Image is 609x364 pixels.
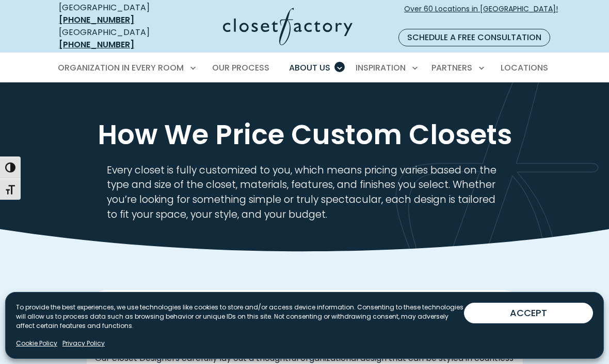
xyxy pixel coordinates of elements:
[223,8,352,45] img: Closet Factory Logo
[431,62,472,74] span: Partners
[59,2,171,26] div: [GEOGRAPHIC_DATA]
[398,29,550,46] a: Schedule a Free Consultation
[16,339,57,348] a: Cookie Policy
[464,303,593,323] button: ACCEPT
[356,62,406,74] span: Inspiration
[58,62,184,74] span: Organization in Every Room
[107,163,502,222] p: Every closet is fully customized to you, which means pricing varies based on the type and size of...
[66,118,543,151] h1: How We Price Custom Closets
[289,62,330,74] span: About Us
[404,4,558,25] span: Over 60 Locations in [GEOGRAPHIC_DATA]!
[51,54,558,82] nav: Primary Menu
[501,62,548,74] span: Locations
[212,62,269,74] span: Our Process
[16,303,464,331] p: To provide the best experiences, we use technologies like cookies to store and/or access device i...
[59,26,171,51] div: [GEOGRAPHIC_DATA]
[59,39,134,50] a: [PHONE_NUMBER]
[62,339,105,348] a: Privacy Policy
[59,14,134,26] a: [PHONE_NUMBER]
